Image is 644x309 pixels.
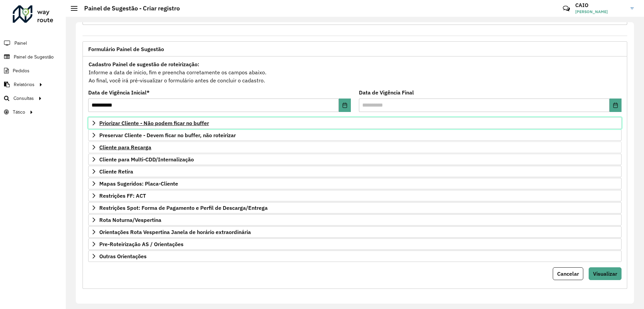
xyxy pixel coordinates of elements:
[89,61,199,68] strong: Cadastro Painel de sugestão de roteirização:
[99,217,161,223] span: Rota Noturna/Vespertina
[99,132,236,138] span: Preservar Cliente - Devem ficar no buffer, não roteirizar
[99,169,133,174] span: Cliente Retira
[13,109,25,116] span: Tático
[575,2,626,8] h3: CAIO
[88,178,622,189] a: Mapas Sugeridos: Placa-Cliente
[593,270,617,277] span: Visualizar
[14,40,27,47] span: Painel
[99,254,147,259] span: Outras Orientações
[88,117,622,129] a: Priorizar Cliente - Não podem ficar no buffer
[13,95,34,102] span: Consultas
[88,88,150,96] label: Data de Vigência Inicial
[88,250,622,262] a: Outras Orientações
[553,267,583,280] button: Cancelar
[609,99,622,112] button: Choose Date
[88,202,622,214] a: Restrições Spot: Forma de Pagamento e Perfil de Descarga/Entrega
[88,46,164,52] span: Formulário Painel de Sugestão
[99,181,178,186] span: Mapas Sugeridos: Placa-Cliente
[359,88,414,96] label: Data de Vigência Final
[589,267,622,280] button: Visualizar
[557,270,579,277] span: Cancelar
[88,166,622,177] a: Cliente Retira
[88,60,622,85] div: Informe a data de inicio, fim e preencha corretamente os campos abaixo. Ao final, você irá pré-vi...
[99,157,194,162] span: Cliente para Multi-CDD/Internalização
[88,214,622,226] a: Rota Noturna/Vespertina
[13,67,30,74] span: Pedidos
[88,142,622,153] a: Cliente para Recarga
[99,205,268,210] span: Restrições Spot: Forma de Pagamento e Perfil de Descarga/Entrega
[88,154,622,165] a: Cliente para Multi-CDD/Internalização
[99,193,146,198] span: Restrições FF: ACT
[77,5,180,12] h2: Painel de Sugestão - Criar registro
[99,241,183,247] span: Pre-Roteirização AS / Orientações
[14,81,35,88] span: Relatórios
[99,145,151,150] span: Cliente para Recarga
[339,99,351,112] button: Choose Date
[88,129,622,141] a: Preservar Cliente - Devem ficar no buffer, não roteirizar
[88,238,622,250] a: Pre-Roteirização AS / Orientações
[88,190,622,201] a: Restrições FF: ACT
[14,53,54,61] span: Painel de Sugestão
[575,9,626,15] span: [PERSON_NAME]
[88,226,622,238] a: Orientações Rota Vespertina Janela de horário extraordinária
[99,120,209,126] span: Priorizar Cliente - Não podem ficar no buffer
[99,229,251,235] span: Orientações Rota Vespertina Janela de horário extraordinária
[559,1,574,16] a: Contato Rápido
